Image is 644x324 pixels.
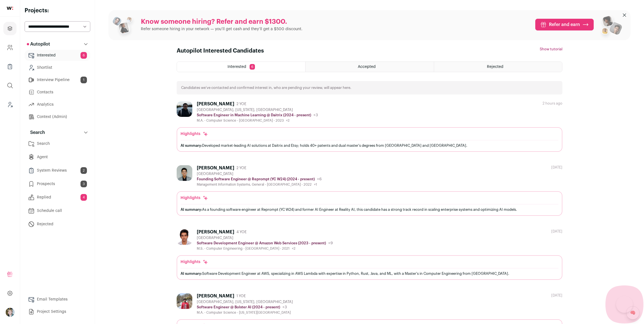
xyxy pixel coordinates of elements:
[626,306,640,320] a: 🧠
[177,165,192,181] img: f675a4074c54f06cc4c15f0fbedf740f51f4c2ba63ea79709c9442cf82363a13
[181,195,208,201] div: Highlights
[181,143,558,148] div: Developed market-leading AI solutions at Daitrix and Etsy; holds 40+ patents and dual master's de...
[181,86,351,90] p: Candidates we’ve contacted and confirmed interest in, who are pending your review, will appear here.
[177,47,264,55] h1: Autopilot Interested Candidates
[197,305,280,309] p: Software Engineer @ Bolster AI (2024 - present)
[181,259,208,265] div: Highlights
[27,129,45,136] p: Search
[197,118,318,123] div: M.A. - Computer Science - [GEOGRAPHIC_DATA] - 2023
[3,98,16,111] a: Leads (Backoffice)
[25,62,90,73] a: Shortlist
[197,165,234,171] div: [PERSON_NAME]
[80,181,87,187] span: 3
[197,108,318,112] div: [GEOGRAPHIC_DATA], [US_STATE], [GEOGRAPHIC_DATA]
[181,131,208,137] div: Highlights
[551,229,562,234] div: [DATE]
[197,236,333,240] div: [GEOGRAPHIC_DATA]
[177,229,562,280] a: [PERSON_NAME] 4 YOE [GEOGRAPHIC_DATA] Software Development Engineer @ Amazon Web Services (2023 -...
[616,296,633,313] iframe: Toggle Customer Support
[313,113,318,117] span: +3
[236,166,246,170] span: 2 YOE
[25,7,90,15] h2: Projects:
[197,246,333,251] div: M.S. - Computer Engineering - [GEOGRAPHIC_DATA] - 2021
[3,41,16,54] a: Company and ATS Settings
[181,207,558,212] div: As a founding software engineer at Reprompt (YC W24) and former AI Engineer at Reality AI, this c...
[3,22,16,35] a: Projects
[236,294,246,298] span: 1 YOE
[236,230,247,234] span: 4 YOE
[25,50,90,61] a: Interested6
[197,172,322,176] div: [GEOGRAPHIC_DATA]
[177,101,562,152] a: [PERSON_NAME] 2 YOE [GEOGRAPHIC_DATA], [US_STATE], [GEOGRAPHIC_DATA] Software Engineer in Machine...
[25,99,90,110] a: Analytics
[282,305,287,309] span: +3
[7,7,13,10] img: wellfound-shorthand-0d5821cbd27db2630d0214b213865d53afaa358527fdda9d0ea32b1df1b89c2c.svg
[197,182,322,187] div: Management Information Systems, General - [GEOGRAPHIC_DATA] - 2022
[6,308,15,317] button: Open dropdown
[177,229,192,245] img: 6a68f8f7ccade80f4231b9eddf72ad2fa948e030d303dba467607df3961b3b14.jpg
[25,74,90,86] a: Interview Pipeline1
[487,65,503,69] span: Rejected
[141,17,302,26] p: Know someone hiring? Refer and earn $1300.
[197,177,315,181] p: Founding Software Engineer @ Reprompt (YC W24) (2024 - present)
[358,65,376,69] span: Accepted
[80,77,87,83] span: 1
[328,241,333,245] span: +9
[197,229,234,235] div: [PERSON_NAME]
[25,138,90,149] a: Search
[25,111,90,122] a: Context (Admin)
[292,247,295,250] span: +2
[177,101,192,117] img: f517828ba4b2ce38748864cf6e224df77270db5d44cf145114977d26e6a85fe9
[197,310,293,315] div: M.A. - Computer Science - [US_STATE][GEOGRAPHIC_DATA]
[6,308,15,317] img: 6494470-medium_jpg
[25,87,90,98] a: Contacts
[236,102,246,106] span: 2 YOE
[25,219,90,230] a: Rejected
[25,178,90,190] a: Prospects3
[80,194,87,201] span: 4
[25,127,90,138] button: Search
[535,19,594,30] a: Refer and earn
[434,62,562,72] a: Rejected
[197,293,234,299] div: [PERSON_NAME]
[250,64,255,70] span: 6
[197,113,311,117] p: Software Engineer in Machine Learning @ Daitrix (2024 - present)
[80,167,87,174] span: 2
[228,65,246,69] span: Interested
[181,272,202,275] span: AI summary:
[181,144,202,147] span: AI summary:
[25,205,90,216] a: Schedule call
[25,165,90,176] a: System Reviews2
[27,41,50,48] p: Autopilot
[25,39,90,50] button: Autopilot
[540,47,562,51] button: Show tutorial
[197,241,326,245] p: Software Development Engineer @ Amazon Web Services (2023 - present)
[112,15,136,39] img: referral_people_group_1-3817b86375c0e7f77b15e9e1740954ef64e1f78137dd7e9f4ff27367cb2cd09a.png
[3,60,16,73] a: Company Lists
[314,183,317,186] span: +1
[25,294,90,305] a: Email Templates
[197,300,293,304] div: [GEOGRAPHIC_DATA], [US_STATE], [GEOGRAPHIC_DATA]
[551,293,562,298] div: [DATE]
[543,101,562,106] div: 2 hours ago
[141,26,302,32] p: Refer someone hiring in your network — you’ll get cash and they’ll get a $500 discount.
[598,13,623,40] img: referral_people_group_2-7c1ec42c15280f3369c0665c33c00ed472fd7f6af9dd0ec46c364f9a93ccf9a4.png
[197,101,234,107] div: [PERSON_NAME]
[25,192,90,203] a: Replied4
[306,62,434,72] a: Accepted
[551,165,562,170] div: [DATE]
[177,165,562,216] a: [PERSON_NAME] 2 YOE [GEOGRAPHIC_DATA] Founding Software Engineer @ Reprompt (YC W24) (2024 - pres...
[177,293,192,309] img: 8d8027880bfd9404d3a345698c33ded3614dd4746a1d9cae9e9cc5160a0d91e8.jpg
[286,119,290,122] span: +2
[25,152,90,163] a: Agent
[25,306,90,317] a: Project Settings
[317,177,322,181] span: +6
[181,208,202,211] span: AI summary:
[80,52,87,59] span: 6
[181,271,558,276] div: Software Development Engineer at AWS, specializing in AWS Lambda with expertise in Python, Rust, ...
